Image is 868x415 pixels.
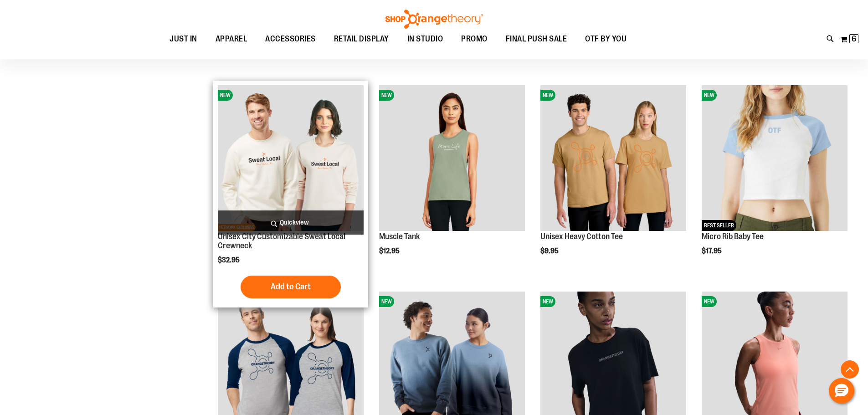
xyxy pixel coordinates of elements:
span: NEW [540,296,555,307]
span: $32.95 [218,256,241,264]
a: Micro Rib Baby TeeNEWBEST SELLER [702,85,847,232]
span: ACCESSORIES [265,29,316,49]
span: 6 [852,34,856,43]
span: NEW [379,90,394,101]
button: Add to Cart [241,276,341,298]
a: OTF BY YOU [576,29,636,50]
img: Muscle Tank [379,85,525,231]
a: Quickview [218,210,364,235]
a: RETAIL DISPLAY [325,29,398,50]
img: Shop Orangetheory [384,10,484,29]
span: $12.95 [379,247,401,255]
a: FINAL PUSH SALE [497,29,576,50]
span: $17.95 [702,247,723,255]
button: Hello, have a question? Let’s chat. [829,378,854,404]
span: BEST SELLER [702,220,736,231]
a: APPAREL [206,29,257,50]
span: PROMO [461,29,488,49]
span: NEW [218,90,233,101]
a: Muscle Tank [379,232,420,241]
img: Micro Rib Baby Tee [702,85,847,231]
a: ACCESSORIES [256,29,325,50]
span: NEW [702,90,717,101]
span: NEW [702,296,717,307]
span: NEW [540,90,555,101]
div: product [375,81,529,278]
span: Add to Cart [271,282,311,292]
span: RETAIL DISPLAY [334,29,389,49]
span: IN STUDIO [407,29,443,49]
a: PROMO [452,29,497,50]
a: Unisex Heavy Cotton Tee [540,232,623,241]
div: product [697,81,852,278]
img: Image of Unisex City Customizable NuBlend Crewneck [218,85,364,231]
a: Unisex City Customizable Sweat Local Crewneck [218,232,345,250]
a: Unisex Heavy Cotton TeeNEW [540,85,686,232]
span: APPAREL [216,29,247,49]
span: FINAL PUSH SALE [506,29,567,49]
a: Micro Rib Baby Tee [702,232,764,241]
a: Muscle TankNEW [379,85,525,232]
span: NEW [379,296,394,307]
div: product [536,81,691,278]
span: OTF BY YOU [585,29,627,49]
div: product [213,81,368,307]
span: JUST IN [169,29,197,49]
a: Image of Unisex City Customizable NuBlend CrewneckNEWNETWORK EXCLUSIVE [218,85,364,232]
img: Unisex Heavy Cotton Tee [540,85,686,231]
span: $9.95 [540,247,560,255]
button: Back To Top [841,360,859,379]
a: JUST IN [160,29,206,49]
a: IN STUDIO [398,29,452,50]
